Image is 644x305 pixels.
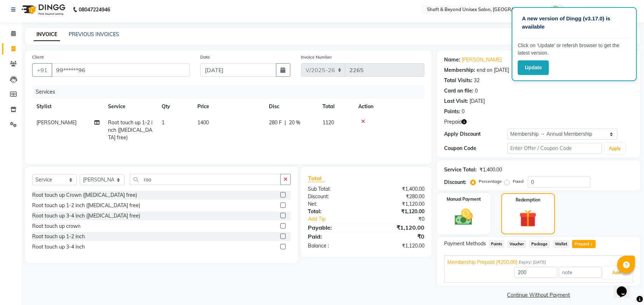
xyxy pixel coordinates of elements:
span: 1400 [197,119,209,126]
button: Apply [605,143,625,154]
span: Prepaid [444,118,462,126]
label: Percentage [479,178,502,185]
input: Search or Scan [130,174,281,185]
span: Total [308,175,324,182]
a: PREVIOUS INVOICES [69,31,119,37]
div: Root touch up crown [32,222,80,230]
div: Root touch up Crown ([MEDICAL_DATA] free) [32,191,137,199]
label: Client [32,54,44,60]
div: Net: [303,200,366,208]
div: Membership: [444,66,475,74]
label: Manual Payment [447,196,481,202]
label: Date [200,54,210,60]
a: Continue Without Payment [438,291,639,299]
div: Coupon Code [444,145,507,152]
div: end on [DATE] [477,66,509,74]
span: Points [489,240,505,248]
div: Total: [303,208,366,215]
div: Payable: [303,223,366,232]
span: Payment Methods [444,240,486,247]
span: 1120 [323,119,334,126]
div: Discount: [303,193,366,200]
span: | [285,119,286,126]
div: ₹1,120.00 [366,200,430,208]
label: Invoice Number [301,54,332,60]
span: 1 [162,119,164,126]
span: 1 [589,242,593,247]
div: Paid: [303,232,366,241]
p: A new version of Dingg (v3.17.0) is available [522,15,626,31]
th: Price [193,99,265,115]
div: Total Visits: [444,77,472,84]
button: Update [518,60,549,75]
input: Enter Offer / Coupon Code [507,143,602,154]
img: _cash.svg [449,207,478,227]
button: Add [603,267,629,279]
iframe: chat widget [614,276,637,298]
label: Redemption [516,197,540,203]
p: Click on ‘Update’ or refersh browser to get the latest version. [518,42,631,57]
span: [PERSON_NAME] [36,119,77,126]
div: Root touch up 3-4 inch [32,243,85,251]
div: Service Total: [444,166,477,174]
div: 0 [475,87,478,95]
div: Root touch up 1-2 inch [32,233,85,240]
th: Action [354,99,424,115]
div: ₹280.00 [366,193,430,200]
div: Name: [444,56,460,64]
span: Wallet [553,240,570,248]
th: Total [318,99,354,115]
div: Last Visit: [444,97,468,105]
div: ₹0 [366,232,430,241]
img: _gift.svg [514,207,542,229]
div: Apply Discount [444,130,507,138]
span: Membership Prepaid (₹200.00) [447,259,517,266]
label: Fixed [513,178,523,185]
button: +91 [32,63,52,77]
a: [PERSON_NAME] [462,56,502,64]
span: 20 % [289,119,300,126]
input: Search by Name/Mobile/Email/Code [51,63,190,77]
div: ₹1,400.00 [366,185,430,193]
div: Balance : [303,242,366,250]
div: Discount: [444,179,466,186]
input: note [559,267,602,278]
span: Voucher [507,240,526,248]
div: Root touch up 1-2 inch ([MEDICAL_DATA] free) [32,202,140,209]
th: Service [104,99,157,115]
div: Root touch up 3-4 inch ([MEDICAL_DATA] free) [32,212,140,220]
span: Root touch up 1-2 inch ([MEDICAL_DATA] free) [108,119,152,141]
div: Card on file: [444,87,473,95]
div: Points: [444,108,460,115]
input: Amount [515,267,557,278]
th: Disc [265,99,318,115]
div: Sub Total: [303,185,366,193]
div: Services [33,85,430,99]
div: ₹1,120.00 [366,223,430,232]
a: Add Tip [303,215,377,223]
th: Qty [157,99,193,115]
div: 0 [462,108,464,115]
div: [DATE] [470,97,485,105]
a: INVOICE [34,28,60,41]
div: ₹0 [377,215,430,223]
th: Stylist [32,99,104,115]
span: 280 F [269,119,282,126]
div: ₹1,120.00 [366,242,430,250]
span: Expiry: [DATE] [519,259,546,265]
div: ₹1,120.00 [366,208,430,215]
div: ₹1,400.00 [480,166,502,174]
span: Prepaid [572,240,595,248]
span: Package [529,240,550,248]
div: 32 [474,77,480,84]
